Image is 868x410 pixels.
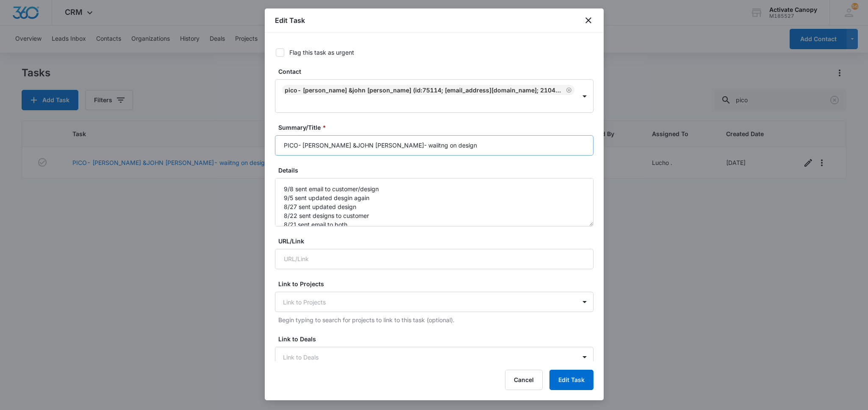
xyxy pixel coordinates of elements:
[275,178,593,226] textarea: 9/8 sent email to customer/design 9/5 sent updated desgin again 8/27 sent updated design 8/22 sen...
[275,249,593,269] input: URL/Link
[278,237,597,245] label: URL/Link
[278,335,597,343] label: Link to Deals
[289,48,354,57] div: Flag this task as urgent
[505,370,543,390] button: Cancel
[564,87,572,93] div: Remove Pico- ANDY DEEL &JOHN MCLAUGHLIN (ID:75114; adeel@picopropane.com; 2104492024)
[275,135,593,156] input: Summary/Title
[278,67,597,76] label: Contact
[278,315,593,324] p: Begin typing to search for projects to link to this task (optional).
[275,15,305,25] h1: Edit Task
[278,279,597,288] label: Link to Projects
[278,166,597,175] label: Details
[278,123,597,132] label: Summary/Title
[549,370,593,390] button: Edit Task
[583,15,593,25] button: close
[285,86,564,94] div: Pico- [PERSON_NAME] &JOHN [PERSON_NAME] (ID:75114; [EMAIL_ADDRESS][DOMAIN_NAME]; 2104492024)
